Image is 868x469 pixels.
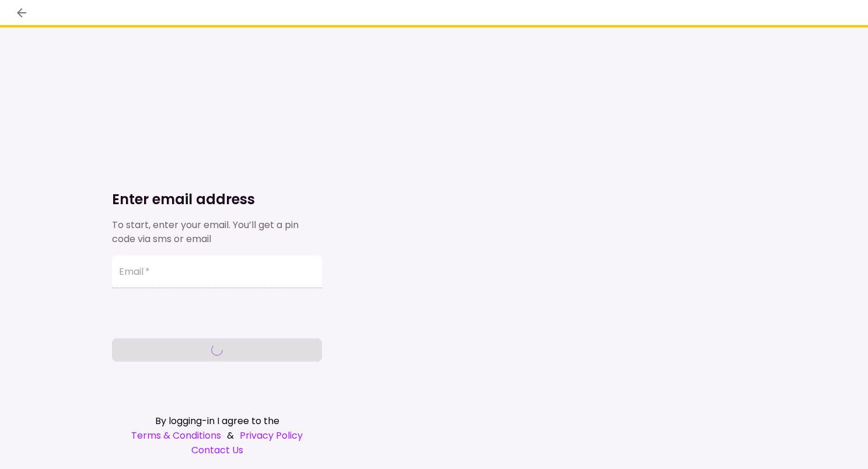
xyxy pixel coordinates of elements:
div: & [112,428,322,443]
div: By logging-in I agree to the [112,414,322,428]
button: back [12,3,32,23]
a: Privacy Policy [240,428,303,443]
a: Contact Us [112,443,322,457]
h1: Enter email address [112,190,322,209]
div: To start, enter your email. You’ll get a pin code via sms or email [112,218,322,246]
a: Terms & Conditions [131,428,221,443]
